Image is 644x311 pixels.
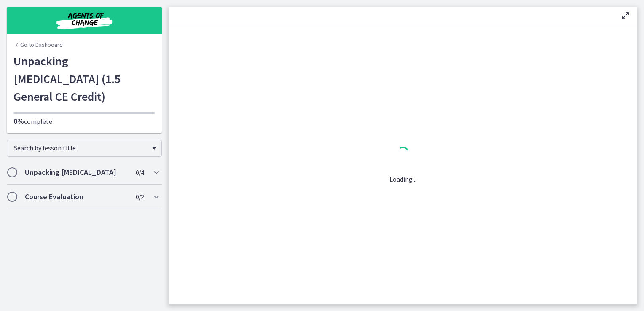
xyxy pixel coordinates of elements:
[25,167,128,177] h2: Unpacking [MEDICAL_DATA]
[13,52,155,105] h1: Unpacking [MEDICAL_DATA] (1.5 General CE Credit)
[14,144,148,152] span: Search by lesson title
[389,145,416,164] div: 1
[13,40,63,49] a: Go to Dashboard
[13,116,155,126] p: complete
[136,167,144,177] span: 0 / 4
[136,192,144,202] span: 0 / 2
[34,10,135,30] img: Agents of Change
[25,192,128,202] h2: Course Evaluation
[13,116,24,126] span: 0%
[7,140,162,157] div: Search by lesson title
[389,174,416,184] p: Loading...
